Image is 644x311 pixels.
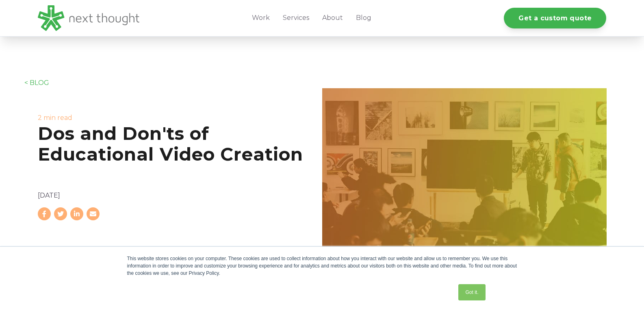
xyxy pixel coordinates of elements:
a: Get a custom quote [504,8,606,28]
p: [DATE] [38,190,322,201]
img: Dos Donts [322,88,607,248]
label: 2 min read [38,114,72,122]
a: Got it. [458,284,485,300]
h1: Dos and Don'ts of Educational Video Creation [38,123,322,164]
img: LG - NextThought Logo [38,5,139,31]
div: This website stores cookies on your computer. These cookies are used to collect information about... [127,255,517,277]
a: < BLOG [24,79,49,87]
